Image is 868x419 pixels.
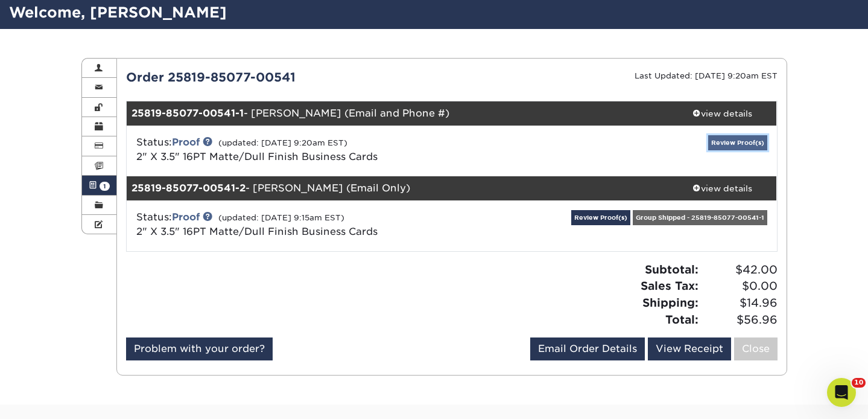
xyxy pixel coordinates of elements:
[668,107,777,120] div: view details
[642,296,699,309] strong: Shipping:
[127,101,668,126] div: - [PERSON_NAME] (Email and Phone #)
[852,378,866,388] span: 10
[218,138,347,147] small: (updated: [DATE] 9:20am EST)
[136,226,378,237] a: 2" X 3.5" 16PT Matte/Dull Finish Business Cards
[530,337,645,360] a: Email Order Details
[131,182,246,194] strong: 25819-85077-00541-2
[126,337,273,360] a: Problem with your order?
[708,135,767,150] a: Review Proof(s)
[100,182,110,191] span: 1
[668,176,777,200] a: view details
[571,210,630,225] a: Review Proof(s)
[633,210,767,225] div: Group Shipped - 25819-85077-00541-1
[668,182,777,194] div: view details
[127,176,668,200] div: - [PERSON_NAME] (Email Only)
[702,261,778,278] span: $42.00
[702,295,778,312] span: $14.96
[218,213,344,222] small: (updated: [DATE] 9:15am EST)
[82,176,117,195] a: 1
[665,313,699,326] strong: Total:
[172,211,200,223] a: Proof
[668,101,777,126] a: view details
[635,71,778,80] small: Last Updated: [DATE] 9:20am EST
[172,136,200,148] a: Proof
[645,263,699,276] strong: Subtotal:
[127,210,560,239] div: Status:
[702,278,778,295] span: $0.00
[648,337,731,360] a: View Receipt
[136,151,378,162] a: 2" X 3.5" 16PT Matte/Dull Finish Business Cards
[3,382,103,415] iframe: Google Customer Reviews
[641,279,699,292] strong: Sales Tax:
[734,337,778,360] a: Close
[827,378,856,407] iframe: Intercom live chat
[117,68,452,86] div: Order 25819-85077-00541
[131,107,244,119] strong: 25819-85077-00541-1
[702,312,778,328] span: $56.96
[127,135,560,164] div: Status:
